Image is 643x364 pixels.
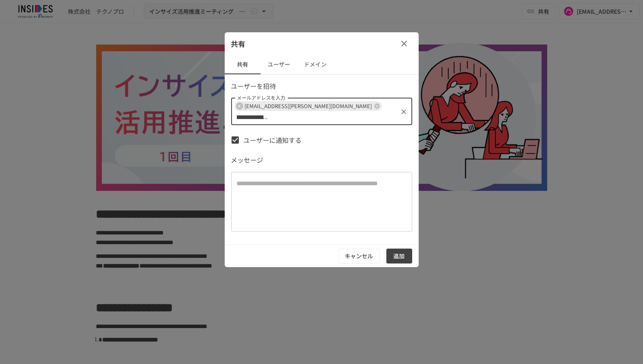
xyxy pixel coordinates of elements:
[231,155,412,165] p: メッセージ
[234,101,382,111] div: K[EMAIL_ADDRESS][PERSON_NAME][DOMAIN_NAME]
[339,249,380,264] button: キャンセル
[297,55,334,74] button: ドメイン
[231,81,412,92] p: ユーザーを招待
[237,94,285,101] label: メールアドレスを入力
[236,103,243,110] div: K
[398,106,409,117] button: クリア
[261,55,297,74] button: ユーザー
[386,249,412,264] button: 追加
[242,101,375,111] span: [EMAIL_ADDRESS][PERSON_NAME][DOMAIN_NAME]
[244,135,302,146] span: ユーザーに通知する
[225,32,419,55] div: 共有
[225,55,261,74] button: 共有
